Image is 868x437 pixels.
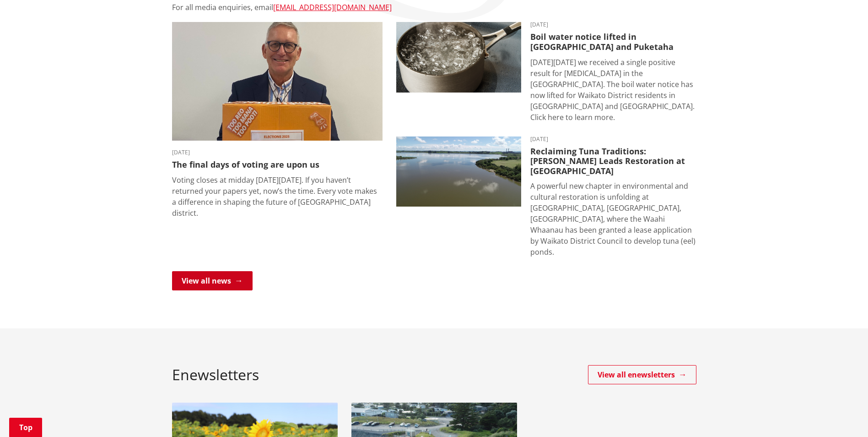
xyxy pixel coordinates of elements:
h3: Reclaiming Tuna Traditions: [PERSON_NAME] Leads Restoration at [GEOGRAPHIC_DATA] [530,147,696,176]
h3: Boil water notice lifted in [GEOGRAPHIC_DATA] and Puketaha [530,32,696,52]
iframe: Messenger Launcher [826,399,859,432]
img: Craig Hobbs editorial elections [172,22,383,141]
time: [DATE] [172,150,383,155]
h2: Enewsletters [172,366,259,383]
a: View all enewsletters [588,365,696,384]
img: Waahi Lake [396,137,521,207]
p: For all media enquiries, email [172,2,696,13]
h3: The final days of voting are upon us [172,160,383,170]
p: [DATE][DATE] we received a single positive result for [MEDICAL_DATA] in the [GEOGRAPHIC_DATA]. Th... [530,57,696,123]
a: [DATE] The final days of voting are upon us Voting closes at midday [DATE][DATE]. If you haven’t ... [172,22,383,218]
a: [EMAIL_ADDRESS][DOMAIN_NAME] [273,2,392,12]
time: [DATE] [530,22,696,27]
a: boil water notice gordonton puketaha [DATE] Boil water notice lifted in [GEOGRAPHIC_DATA] and Puk... [396,22,696,122]
time: [DATE] [530,137,696,142]
a: [DATE] Reclaiming Tuna Traditions: [PERSON_NAME] Leads Restoration at [GEOGRAPHIC_DATA] A powerfu... [396,137,696,258]
img: boil water notice [396,22,521,93]
a: View all news [172,271,253,290]
p: A powerful new chapter in environmental and cultural restoration is unfolding at [GEOGRAPHIC_DATA... [530,180,696,257]
a: Top [9,418,42,437]
p: Voting closes at midday [DATE][DATE]. If you haven’t returned your papers yet, now’s the time. Ev... [172,175,383,218]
